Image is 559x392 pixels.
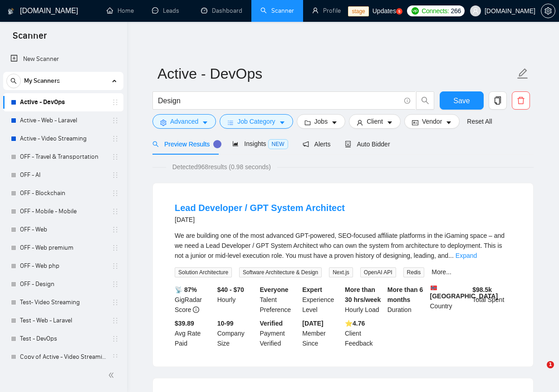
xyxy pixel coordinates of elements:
div: Duration [386,285,428,315]
span: search [417,96,434,105]
span: Updates [373,7,396,15]
b: More than 6 months [387,286,423,303]
img: logo [8,4,14,19]
a: OFF - Web premium [20,239,106,257]
li: New Scanner [3,50,123,68]
b: 📡 87% [175,286,197,293]
button: Save [440,91,484,110]
button: search [6,74,21,88]
span: info-circle [404,98,410,104]
a: OFF - AI [20,166,106,184]
span: notification [303,141,309,147]
span: My Scanners [24,72,60,90]
div: GigRadar Score [173,285,216,315]
b: Everyone [260,286,289,293]
div: [DATE] [175,214,345,225]
a: userProfile [312,7,341,15]
span: search [7,78,20,84]
span: caret-down [202,119,208,126]
button: userClientcaret-down [349,114,401,129]
a: Active - DevOps [20,93,106,111]
span: double-left [108,371,117,380]
span: caret-down [331,119,338,126]
span: folder [304,119,311,126]
span: holder [112,171,119,179]
img: 🇳🇴 [431,285,437,291]
span: holder [112,281,119,288]
span: caret-down [446,119,452,126]
span: info-circle [193,307,199,313]
span: holder [112,335,119,342]
span: Vendor [422,116,442,126]
input: Scanner name... [157,62,515,85]
a: setting [541,7,555,15]
span: search [152,141,159,147]
text: 5 [398,10,401,14]
input: Search Freelance Jobs... [158,95,400,106]
span: 1 [547,361,554,368]
span: Job Category [237,116,275,126]
a: OFF - Web php [20,257,106,275]
b: Expert [302,286,322,293]
div: Tooltip anchor [213,140,221,148]
div: Talent Preference [258,285,301,315]
b: More than 30 hrs/week [345,286,381,303]
span: Next.js [329,267,353,277]
div: Hourly [216,285,258,315]
span: holder [112,262,119,270]
span: setting [160,119,167,126]
span: Preview Results [152,141,218,148]
span: 266 [451,6,461,16]
a: Test - Web - Laravel [20,312,106,330]
a: New Scanner [10,50,116,68]
b: $39.89 [175,320,194,327]
span: ... [448,252,454,259]
b: [GEOGRAPHIC_DATA] [430,285,498,300]
span: setting [541,7,555,15]
span: copy [489,96,506,105]
span: Client [367,116,383,126]
span: holder [112,244,119,251]
span: caret-down [279,119,285,126]
div: Avg Rate Paid [173,318,216,348]
button: copy [489,91,507,110]
span: stage [348,6,368,16]
a: OFF - Mobile - Mobile [20,202,106,221]
div: Payment Verified [258,318,301,348]
button: search [416,91,434,110]
span: holder [112,117,119,124]
a: OFF - Web [20,221,106,239]
div: Member Since [300,318,343,348]
div: Experience Level [300,285,343,315]
span: OpenAI API [360,267,396,277]
a: Test - DevOps [20,330,106,348]
span: area-chart [232,141,239,147]
span: holder [112,99,119,106]
img: upwork-logo.png [412,7,419,15]
a: Active - Web - Laravel [20,111,106,130]
span: Connects: [422,6,449,16]
a: More... [432,268,451,276]
b: Verified [260,320,283,327]
a: homeHome [107,7,134,15]
button: idcardVendorcaret-down [404,114,460,129]
a: OFF - Travel & Transportation [20,148,106,166]
span: Advanced [170,116,198,126]
a: Expand [456,252,477,259]
a: Test- Video Streaming [20,293,106,312]
b: 10-99 [217,320,234,327]
span: Detected 968 results (0.98 seconds) [166,162,277,172]
a: dashboardDashboard [201,7,242,15]
div: We are building one of the most advanced GPT-powered, SEO-focused affiliate platforms in the iGam... [175,231,511,261]
span: user [357,119,363,126]
span: holder [112,190,119,197]
button: setting [541,4,555,18]
span: Save [453,95,470,106]
iframe: Intercom live chat [528,361,550,383]
span: bars [227,119,234,126]
span: edit [517,68,529,80]
div: Country [428,285,471,315]
a: Lead Developer / GPT System Architect [175,203,345,213]
span: Alerts [303,141,331,148]
span: holder [112,299,119,306]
